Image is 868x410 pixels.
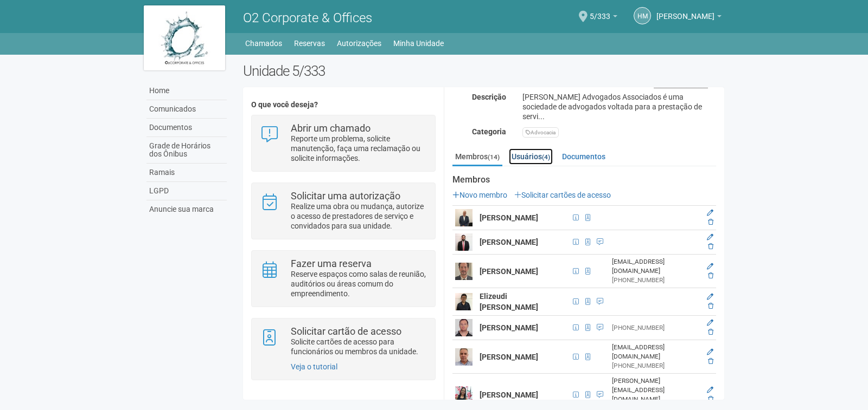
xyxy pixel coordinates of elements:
a: Autorizações [337,36,381,51]
span: O2 Corporate & Offices [243,10,372,25]
a: Editar membro [707,233,713,241]
a: Documentos [559,148,608,165]
a: Editar membro [707,263,713,270]
a: Editar membro [707,386,713,394]
strong: Membros [452,175,716,185]
strong: [PERSON_NAME] [480,238,538,246]
small: (14) [488,153,500,161]
h2: Unidade 5/333 [243,63,724,79]
div: [PHONE_NUMBER] [612,276,699,285]
div: [PERSON_NAME][EMAIL_ADDRESS][DOMAIN_NAME] [612,376,699,404]
a: Membros(14) [452,148,502,166]
div: [PHONE_NUMBER] [612,361,699,370]
p: Reporte um problema, solicite manutenção, faça uma reclamação ou solicite informações. [291,134,427,163]
strong: Fazer uma reserva [291,258,372,269]
strong: [PERSON_NAME] [480,267,538,276]
a: Fazer uma reserva Reserve espaços como salas de reunião, auditórios ou áreas comum do empreendime... [260,259,426,298]
a: Abrir um chamado Reporte um problema, solicite manutenção, faça uma reclamação ou solicite inform... [260,123,426,163]
img: user.png [455,348,473,366]
img: logo.jpg [144,5,225,70]
p: Realize uma obra ou mudança, autorize o acesso de prestadores de serviço e convidados para sua un... [291,201,427,231]
a: Editar membro [707,348,713,356]
a: LGPD [146,182,227,200]
h4: O que você deseja? [251,101,435,109]
a: Editar membro [707,293,713,301]
a: Reservas [294,36,325,51]
a: Home [146,82,227,100]
a: Ramais [146,164,227,182]
div: [PERSON_NAME] Advogados Associados é uma sociedade de advogados voltada para a prestação de servi... [514,92,724,121]
a: Solicitar cartão de acesso Solicite cartões de acesso para funcionários ou membros da unidade. [260,327,426,356]
strong: Descrição [472,93,506,101]
div: [EMAIL_ADDRESS][DOMAIN_NAME] [612,257,699,276]
img: user.png [455,293,473,310]
a: Veja o tutorial [291,362,337,371]
a: Excluir membro [708,302,713,310]
div: Advocacia [522,127,559,138]
a: Excluir membro [708,218,713,226]
a: [PERSON_NAME] [656,14,722,22]
a: Solicitar uma autorização Realize uma obra ou mudança, autorize o acesso de prestadores de serviç... [260,191,426,231]
a: Documentos [146,119,227,137]
a: Excluir membro [708,243,713,250]
div: [PHONE_NUMBER] [612,323,699,333]
span: Helen Muniz da Silva [656,2,714,21]
a: Usuários(4) [509,148,553,165]
img: user.png [455,263,473,280]
a: 5/333 [590,14,617,22]
a: Solicitar cartões de acesso [514,191,611,199]
img: user.png [455,319,473,336]
a: Chamados [245,36,282,51]
a: HM [634,7,651,24]
div: [EMAIL_ADDRESS][DOMAIN_NAME] [612,343,699,361]
a: Editar membro [707,319,713,327]
strong: [PERSON_NAME] [480,391,538,399]
strong: Categoria [472,127,506,136]
a: Grade de Horários dos Ônibus [146,137,227,164]
strong: Abrir um chamado [291,122,371,134]
strong: [PERSON_NAME] [480,323,538,332]
p: Reserve espaços como salas de reunião, auditórios ou áreas comum do empreendimento. [291,269,427,298]
strong: Elizeudi [PERSON_NAME] [480,292,538,311]
span: 5/333 [590,2,610,21]
strong: [PERSON_NAME] [480,213,538,222]
a: Excluir membro [708,272,713,279]
a: Minha Unidade [393,36,444,51]
strong: Solicitar uma autorização [291,190,400,201]
a: Excluir membro [708,357,713,365]
a: Editar membro [707,209,713,217]
a: Excluir membro [708,395,713,403]
strong: [PERSON_NAME] [480,353,538,361]
img: user.png [455,209,473,226]
small: (4) [542,153,550,161]
img: user.png [455,233,473,251]
a: Novo membro [452,191,507,199]
p: Solicite cartões de acesso para funcionários ou membros da unidade. [291,337,427,356]
strong: Solicitar cartão de acesso [291,326,401,337]
img: user.png [455,386,473,404]
a: Anuncie sua marca [146,200,227,218]
a: Excluir membro [708,328,713,336]
a: Comunicados [146,100,227,119]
